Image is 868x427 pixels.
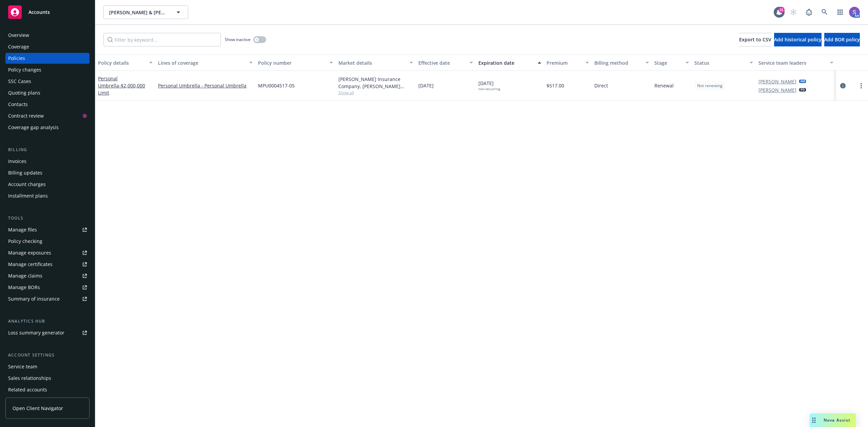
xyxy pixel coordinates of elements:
[5,282,90,293] a: Manage BORs
[8,293,60,304] div: Summary of insurance
[592,55,652,71] button: Billing method
[338,90,413,96] span: Show all
[697,83,723,89] span: Not renewing
[758,59,826,66] div: Service team leaders
[8,41,29,52] div: Coverage
[839,82,847,90] a: circleInformation
[8,361,37,372] div: Service team
[774,33,822,46] button: Add historical policy
[418,59,466,66] div: Effective date
[824,36,860,43] span: Add BOR policy
[5,224,90,235] a: Manage files
[547,59,582,66] div: Premium
[694,59,746,66] div: Status
[338,59,406,66] div: Market details
[158,59,245,66] div: Lines of coverage
[833,5,847,19] a: Switch app
[758,86,796,94] a: [PERSON_NAME]
[5,384,90,395] a: Related accounts
[5,247,90,258] a: Manage exposures
[5,190,90,201] a: Installment plans
[478,87,500,91] div: non-recurring
[109,9,168,16] span: [PERSON_NAME] & [PERSON_NAME]
[756,55,836,71] button: Service team leaders
[98,59,145,66] div: Policy details
[8,259,53,270] div: Manage certificates
[158,82,253,89] a: Personal Umbrella - Personal Umbrella
[5,53,90,64] a: Policies
[824,417,850,423] span: Nova Assist
[849,7,860,18] img: photo
[476,55,544,71] button: Expiration date
[594,82,608,89] span: Direct
[5,236,90,247] a: Policy checking
[418,82,434,89] span: [DATE]
[478,59,534,66] div: Expiration date
[652,55,692,71] button: Stage
[5,373,90,384] a: Sales relationships
[5,270,90,281] a: Manage claims
[594,59,642,66] div: Billing method
[810,413,818,427] div: Drag to move
[654,59,682,66] div: Stage
[5,122,90,133] a: Coverage gap analysis
[8,122,59,133] div: Coverage gap analysis
[8,156,26,167] div: Invoices
[258,59,325,66] div: Policy number
[8,327,64,338] div: Loss summary generator
[5,110,90,121] a: Contract review
[5,179,90,190] a: Account charges
[8,270,42,281] div: Manage claims
[5,30,90,41] a: Overview
[8,76,31,87] div: SSC Cases
[5,87,90,98] a: Quoting plans
[778,7,785,13] div: 31
[5,99,90,110] a: Contacts
[98,75,145,96] a: Personal Umbrella
[8,247,51,258] div: Manage exposures
[8,64,41,75] div: Policy changes
[739,33,771,46] button: Export to CSV
[5,215,90,222] div: Tools
[8,224,37,235] div: Manage files
[5,146,90,153] div: Billing
[8,30,29,41] div: Overview
[103,33,221,46] input: Filter by keyword...
[5,293,90,304] a: Summary of insurance
[654,82,674,89] span: Renewal
[5,156,90,167] a: Invoices
[5,259,90,270] a: Manage certificates
[416,55,476,71] button: Effective date
[5,167,90,178] a: Billing updates
[8,373,51,384] div: Sales relationships
[5,76,90,87] a: SSC Cases
[8,87,40,98] div: Quoting plans
[5,327,90,338] a: Loss summary generator
[8,282,40,293] div: Manage BORs
[544,55,592,71] button: Premium
[8,53,25,64] div: Policies
[258,82,295,89] span: MPU0004517-05
[774,36,822,43] span: Add historical policy
[857,82,865,90] a: more
[8,179,46,190] div: Account charges
[336,55,416,71] button: Market details
[13,405,63,412] span: Open Client Navigator
[338,76,413,90] div: [PERSON_NAME] Insurance Company, [PERSON_NAME] Insurance
[5,3,90,22] a: Accounts
[8,384,47,395] div: Related accounts
[5,64,90,75] a: Policy changes
[547,82,564,89] span: $517.00
[787,5,800,19] a: Start snowing
[802,5,816,19] a: Report a Bug
[478,80,500,91] span: [DATE]
[8,110,44,121] div: Contract review
[8,167,42,178] div: Billing updates
[8,190,48,201] div: Installment plans
[5,361,90,372] a: Service team
[692,55,756,71] button: Status
[5,318,90,325] div: Analytics hub
[28,9,50,15] span: Accounts
[824,33,860,46] button: Add BOR policy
